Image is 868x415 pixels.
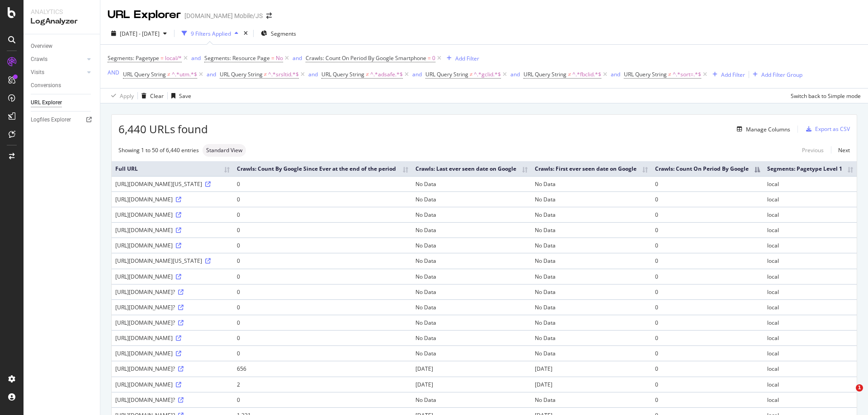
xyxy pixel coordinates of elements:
[764,176,857,191] td: local
[233,345,412,361] td: 0
[831,144,850,157] a: Next
[412,253,531,268] td: No Data
[191,54,201,62] div: and
[292,54,302,62] button: and
[233,222,412,238] td: 0
[115,396,230,404] div: [URL][DOMAIN_NAME]?
[233,176,412,191] td: 0
[651,269,764,284] td: 0
[233,253,412,268] td: 0
[412,315,531,330] td: No Data
[31,68,44,77] div: Visits
[761,71,802,79] div: Add Filter Group
[233,207,412,222] td: 0
[233,392,412,407] td: 0
[764,377,857,392] td: local
[233,315,412,330] td: 0
[412,284,531,299] td: No Data
[531,284,651,299] td: No Data
[108,54,159,62] span: Segments: Pagetype
[150,92,164,100] div: Clear
[651,377,764,392] td: 0
[160,54,164,62] span: =
[651,222,764,238] td: 0
[204,54,270,62] span: Segments: Resource Page
[428,54,431,62] span: =
[764,361,857,376] td: local
[412,361,531,376] td: [DATE]
[651,253,764,268] td: 0
[764,161,857,176] th: Segments: Pagetype Level 1: activate to sort column ascending
[412,377,531,392] td: [DATE]
[510,70,520,79] button: and
[531,161,651,176] th: Crawls: First ever seen date on Google: activate to sort column ascending
[531,191,651,207] td: No Data
[257,26,300,41] button: Segments
[233,191,412,207] td: 0
[271,54,274,62] span: =
[764,222,857,238] td: local
[412,392,531,407] td: No Data
[31,98,94,107] a: URL Explorer
[764,269,857,284] td: local
[412,161,531,176] th: Crawls: Last ever seen date on Google: activate to sort column ascending
[268,68,299,81] span: ^.*srsltid.*$
[746,126,790,133] div: Manage Columns
[837,384,859,406] iframe: Intercom live chat
[531,392,651,407] td: No Data
[31,42,94,51] a: Overview
[115,319,230,326] div: [URL][DOMAIN_NAME]?
[673,68,701,81] span: ^.*sort=.*$
[412,269,531,284] td: No Data
[115,288,230,296] div: [URL][DOMAIN_NAME]?
[802,122,850,136] button: Export as CSV
[203,144,246,157] div: neutral label
[412,191,531,207] td: No Data
[531,269,651,284] td: No Data
[120,30,160,37] span: [DATE] - [DATE]
[764,330,857,345] td: local
[764,299,857,315] td: local
[138,89,164,103] button: Clear
[412,70,422,79] button: and
[233,299,412,315] td: 0
[474,68,501,81] span: ^.*gclid.*$
[178,26,242,41] button: 9 Filters Applied
[764,392,857,407] td: local
[815,125,850,133] div: Export as CSV
[118,146,199,154] div: Showing 1 to 50 of 6,440 entries
[308,70,318,79] button: and
[233,161,412,176] th: Crawls: Count By Google Since Ever at the end of the period: activate to sort column ascending
[123,70,166,78] span: URL Query String
[31,42,52,51] div: Overview
[207,70,216,79] button: and
[531,253,651,268] td: No Data
[31,68,85,77] a: Visits
[412,345,531,361] td: No Data
[115,257,230,265] div: [URL][DOMAIN_NAME][US_STATE]
[624,70,667,78] span: URL Query String
[787,89,861,103] button: Switch back to Simple mode
[764,284,857,299] td: local
[264,70,267,78] span: ≠
[651,330,764,345] td: 0
[455,55,479,62] div: Add Filter
[191,54,201,62] button: and
[120,92,134,100] div: Apply
[764,191,857,207] td: local
[412,176,531,191] td: No Data
[31,81,94,90] a: Conversions
[764,315,857,330] td: local
[242,29,250,38] div: times
[108,89,134,103] button: Apply
[531,345,651,361] td: No Data
[651,392,764,407] td: 0
[531,238,651,253] td: No Data
[651,345,764,361] td: 0
[31,115,94,125] a: Logfiles Explorer
[531,299,651,315] td: No Data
